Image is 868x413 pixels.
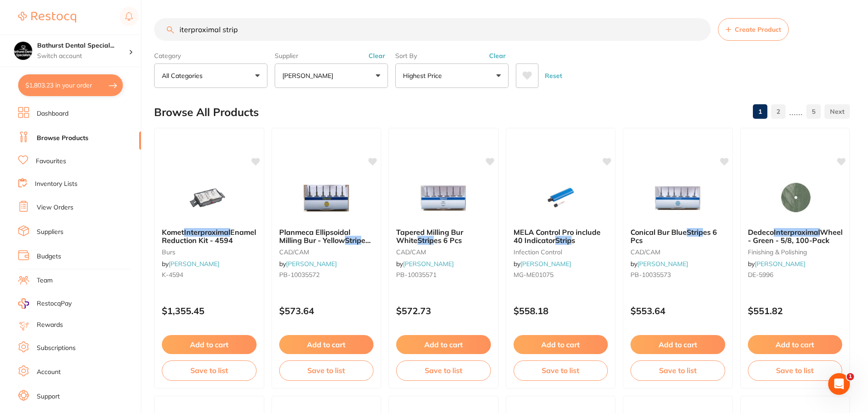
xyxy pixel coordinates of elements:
[514,228,601,245] span: MELA Control Pro include 40 Indicator
[366,52,388,60] button: Clear
[748,335,843,354] button: Add to cart
[162,335,257,354] button: Add to cart
[630,248,725,256] small: CAD/CAM
[718,18,789,41] button: Create Product
[514,360,608,380] button: Save to list
[37,299,72,308] span: RestocqPay
[345,236,361,245] em: Strip
[279,228,374,245] b: Planmeca Ellipsoidal Milling Bur - Yellow Stripes, 6-Pack
[18,12,76,23] img: Restocq Logo
[748,228,846,245] span: Wheels - Green - 5/8, 100-Pack
[630,228,717,245] span: es 6 Pcs
[771,102,786,121] a: 2
[630,335,725,354] button: Add to cart
[279,260,337,268] span: by
[755,260,805,268] a: [PERSON_NAME]
[806,102,821,121] a: 5
[417,236,434,245] em: Strip
[514,335,608,354] button: Add to cart
[766,175,824,221] img: Dedeco Interproximal Wheels - Green - 5/8, 100-Pack
[184,228,230,237] em: Interproximal
[542,63,565,88] button: Reset
[748,248,843,256] small: finishing & polishing
[396,260,454,268] span: by
[748,228,774,237] span: Dedeco
[279,236,371,253] span: es, 6-Pack
[154,18,711,41] input: Search Products
[154,63,267,88] button: All Categories
[37,392,60,401] a: Support
[555,236,572,245] em: Strip
[37,134,88,143] a: Browse Products
[648,175,707,221] img: Conical Bur Blue Stripes 6 Pcs
[37,203,73,212] a: View Orders
[297,175,356,221] img: Planmeca Ellipsoidal Milling Bur - Yellow Stripes, 6-Pack
[179,175,238,221] img: Komet Interproximal Enamel Reduction Kit - 4594
[162,228,257,245] b: Komet Interproximal Enamel Reduction Kit - 4594
[748,271,773,279] span: DE-5996
[279,335,374,354] button: Add to cart
[395,63,509,88] button: Highest Price
[753,102,767,121] a: 1
[520,260,571,268] a: [PERSON_NAME]
[37,109,68,118] a: Dashboard
[396,271,436,279] span: PB-10035571
[35,180,78,189] a: Inventory Lists
[282,71,337,80] p: [PERSON_NAME]
[748,360,843,380] button: Save to list
[396,335,491,354] button: Add to cart
[572,236,575,245] span: s
[396,248,491,256] small: CAD/CAM
[37,252,61,261] a: Budgets
[279,228,350,245] span: Planmeca Ellipsoidal Milling Bur - Yellow
[37,276,53,285] a: Team
[630,228,725,245] b: Conical Bur Blue Stripes 6 Pcs
[18,298,72,309] a: RestocqPay
[637,260,688,268] a: [PERSON_NAME]
[275,63,388,88] button: [PERSON_NAME]
[396,228,491,245] b: Tapered Milling Bur White Stripes 6 Pcs
[162,248,257,256] small: burs
[828,373,850,395] iframe: Intercom live chat
[18,7,76,28] a: Restocq Logo
[748,260,805,268] span: by
[396,306,491,316] p: $572.73
[403,260,454,268] a: [PERSON_NAME]
[396,360,491,380] button: Save to list
[748,306,843,316] p: $551.82
[279,248,374,256] small: CAD/CAM
[514,271,553,279] span: MG-ME01075
[37,228,63,237] a: Suppliers
[630,360,725,380] button: Save to list
[275,52,388,60] label: Supplier
[279,271,320,279] span: PB-10035572
[774,228,820,237] em: Interproximal
[414,175,473,221] img: Tapered Milling Bur White Stripes 6 Pcs
[162,228,184,237] span: Komet
[748,228,843,245] b: Dedeco Interproximal Wheels - Green - 5/8, 100-Pack
[37,41,129,50] h4: Bathurst Dental Specialists
[154,106,259,119] h2: Browse All Products
[162,306,257,316] p: $1,355.45
[514,306,608,316] p: $558.18
[395,52,509,60] label: Sort By
[162,260,219,268] span: by
[37,321,63,330] a: Rewards
[37,344,76,353] a: Subscriptions
[162,228,256,245] span: Enamel Reduction Kit - 4594
[486,52,509,60] button: Clear
[514,228,608,245] b: MELA Control Pro include 40 Indicator Strips
[396,228,463,245] span: Tapered Milling Bur White
[514,248,608,256] small: infection control
[789,107,803,117] p: ......
[847,373,854,380] span: 1
[630,260,688,268] span: by
[735,26,781,33] span: Create Product
[279,306,374,316] p: $573.64
[630,306,725,316] p: $553.64
[514,260,571,268] span: by
[630,228,687,237] span: Conical Bur Blue
[14,42,32,60] img: Bathurst Dental Specialists
[37,368,61,377] a: Account
[279,360,374,380] button: Save to list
